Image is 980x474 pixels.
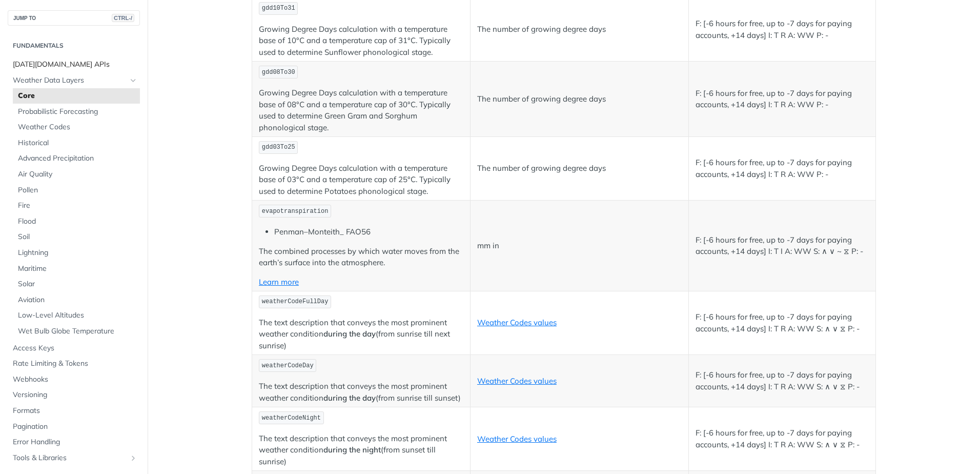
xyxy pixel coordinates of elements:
a: Access Keys [8,341,140,356]
span: Solar [18,279,137,289]
span: Weather Data Layers [13,75,127,86]
span: Rate Limiting & Tokens [13,359,137,369]
span: gdd08To30 [262,69,295,76]
a: [DATE][DOMAIN_NAME] APIs [8,57,140,72]
span: CTRL-/ [112,14,134,22]
p: The number of growing degree days [477,163,682,174]
p: F: [-6 hours for free, up to -7 days for paying accounts, +14 days] I: T R A: WW P: - [696,18,869,41]
a: Webhooks [8,372,140,387]
span: Air Quality [18,169,137,180]
a: Core [13,88,140,104]
a: Pagination [8,419,140,434]
p: Growing Degree Days calculation with a temperature base of 08°C and a temperature cap of 30°C. Ty... [259,87,463,133]
a: Pollen [13,183,140,198]
span: Core [18,91,137,101]
p: F: [-6 hours for free, up to -7 days for paying accounts, +14 days] I: T R A: WW S: ∧ ∨ ⧖ P: - [696,311,869,334]
p: The text description that conveys the most prominent weather condition (from sunrise till next su... [259,317,463,352]
a: Learn more [259,277,299,287]
a: Air Quality [13,167,140,182]
span: gdd03To25 [262,144,295,151]
a: Weather Codes values [477,434,557,444]
a: Probabilistic Forecasting [13,104,140,120]
a: Solar [13,276,140,292]
p: F: [-6 hours for free, up to -7 days for paying accounts, +14 days] I: T R A: WW S: ∧ ∨ ⧖ P: - [696,427,869,450]
a: Weather Codes values [477,318,557,327]
p: The combined processes by which water moves from the earth’s surface into the atmosphere. [259,246,463,269]
a: Aviation [13,292,140,308]
span: Soil [18,232,137,242]
span: Formats [13,406,137,416]
span: Advanced Precipitation [18,153,137,164]
span: Aviation [18,295,137,305]
a: Fire [13,198,140,213]
p: Growing Degree Days calculation with a temperature base of 10°C and a temperature cap of 31°C. Ty... [259,24,463,58]
a: Lightning [13,245,140,261]
span: Tools & Libraries [13,453,127,463]
button: Show subpages for Tools & Libraries [129,454,137,462]
span: Webhooks [13,374,137,385]
span: Pagination [13,422,137,432]
a: Wet Bulb Globe Temperature [13,324,140,339]
a: Tools & LibrariesShow subpages for Tools & Libraries [8,450,140,466]
strong: during the day [323,329,376,339]
span: Low-Level Altitudes [18,310,137,321]
span: Flood [18,216,137,227]
span: evapotranspiration [262,208,329,215]
a: Error Handling [8,434,140,450]
span: weatherCodeFullDay [262,298,329,305]
span: Fire [18,201,137,211]
span: weatherCodeDay [262,362,314,369]
p: F: [-6 hours for free, up to -7 days for paying accounts, +14 days] I: T R A: WW P: - [696,88,869,111]
h2: Fundamentals [8,41,140,50]
span: Weather Codes [18,122,137,132]
p: F: [-6 hours for free, up to -7 days for paying accounts, +14 days] I: T I A: WW S: ∧ ∨ ~ ⧖ P: - [696,234,869,258]
a: Maritime [13,261,140,276]
a: Versioning [8,387,140,403]
p: The text description that conveys the most prominent weather condition (from sunset till sunrise) [259,433,463,468]
p: Growing Degree Days calculation with a temperature base of 03°C and a temperature cap of 25°C. Ty... [259,163,463,197]
a: Low-Level Altitudes [13,308,140,323]
span: gdd10To31 [262,5,295,12]
span: Probabilistic Forecasting [18,107,137,117]
span: [DATE][DOMAIN_NAME] APIs [13,60,137,70]
p: F: [-6 hours for free, up to -7 days for paying accounts, +14 days] I: T R A: WW S: ∧ ∨ ⧖ P: - [696,369,869,392]
p: The number of growing degree days [477,24,682,35]
strong: during the night [323,445,381,455]
span: Access Keys [13,343,137,353]
a: Soil [13,229,140,245]
span: weatherCodeNight [262,414,321,422]
p: F: [-6 hours for free, up to -7 days for paying accounts, +14 days] I: T R A: WW P: - [696,157,869,180]
button: JUMP TOCTRL-/ [8,10,140,26]
a: Flood [13,214,140,229]
strong: during the day [323,393,376,403]
span: Lightning [18,248,137,258]
a: Rate Limiting & Tokens [8,356,140,371]
a: Formats [8,403,140,419]
p: The number of growing degree days [477,93,682,105]
span: Error Handling [13,437,137,447]
span: Historical [18,138,137,148]
span: Maritime [18,264,137,274]
a: Historical [13,135,140,151]
button: Hide subpages for Weather Data Layers [129,76,137,85]
a: Weather Codes values [477,376,557,386]
p: The text description that conveys the most prominent weather condition (from sunrise till sunset) [259,381,463,404]
span: Wet Bulb Globe Temperature [18,326,137,337]
a: Advanced Precipitation [13,151,140,166]
a: Weather Codes [13,120,140,135]
a: Weather Data LayersHide subpages for Weather Data Layers [8,73,140,88]
p: mm in [477,240,682,252]
span: Versioning [13,390,137,400]
span: Pollen [18,185,137,195]
li: Penman–Monteith_ FAO56 [274,226,463,238]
